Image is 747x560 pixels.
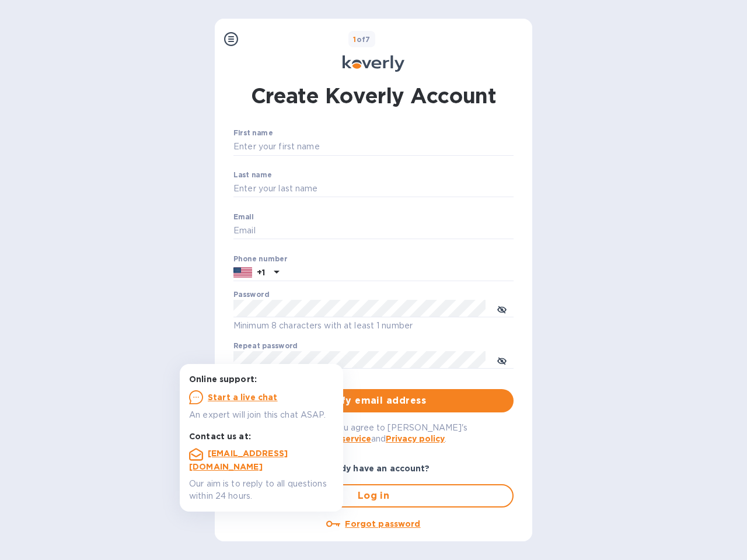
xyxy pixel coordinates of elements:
span: 1 [353,35,356,44]
p: Minimum 8 characters with at least 1 number [233,319,514,332]
input: Enter your last name [233,180,514,198]
button: Log in [233,484,514,508]
u: Start a live chat [208,393,278,402]
label: First name [233,130,273,137]
b: Online support: [189,374,257,384]
button: toggle password visibility [490,348,514,372]
label: Last name [233,171,272,178]
span: Log in [244,489,503,503]
p: +1 [257,267,265,278]
label: Password [233,292,269,299]
input: Enter your first name [233,138,514,156]
p: An expert will join this chat ASAP. [189,409,334,421]
u: Forgot password [345,519,420,528]
b: Contact us at: [189,432,251,441]
p: Our aim is to reply to all questions within 24 hours. [189,478,334,502]
span: Verify email address [243,394,504,408]
input: Email [233,222,514,240]
b: Already have an account? [317,464,430,473]
b: of 7 [353,35,371,44]
a: [EMAIL_ADDRESS][DOMAIN_NAME] [189,449,288,471]
label: Phone number [233,256,287,262]
button: toggle password visibility [490,297,514,320]
span: By logging in you agree to [PERSON_NAME]'s and . [280,423,467,443]
label: Email [233,213,254,220]
label: Repeat password [233,343,298,350]
h1: Create Koverly Account [251,81,497,110]
button: Verify email address [233,389,514,412]
a: Privacy policy [386,434,445,443]
img: US [233,266,252,279]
